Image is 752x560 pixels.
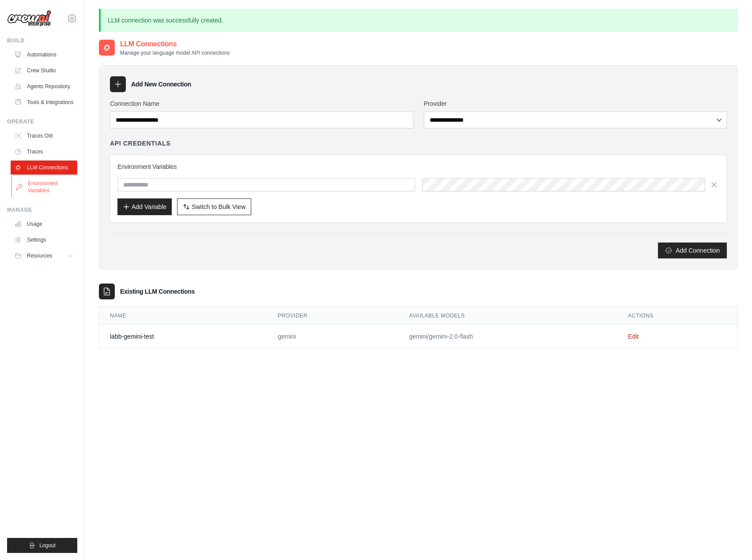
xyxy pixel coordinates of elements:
[398,307,617,325] th: Available Models
[120,49,230,56] p: Manage your language model API connections
[110,99,413,108] label: Connection Name
[7,206,77,213] div: Manage
[11,145,77,159] a: Traces
[99,325,267,348] td: labb-gemini-test
[11,129,77,143] a: Traces Old
[99,307,267,325] th: Name
[11,48,77,62] a: Automations
[27,252,52,259] span: Resources
[11,249,77,263] button: Resources
[117,198,172,215] button: Add Variable
[39,542,56,549] span: Logout
[177,198,251,215] button: Switch to Bulk View
[11,176,78,198] a: Environment Variables
[424,99,727,108] label: Provider
[617,307,737,325] th: Actions
[11,63,77,78] a: Crew Studio
[7,37,77,44] div: Build
[267,307,398,325] th: Provider
[117,162,719,171] h3: Environment Variables
[11,217,77,231] a: Usage
[267,325,398,348] td: gemini
[628,333,639,340] a: Edit
[7,118,77,125] div: Operate
[120,39,230,49] h2: LLM Connections
[11,79,77,93] a: Agents Repository
[99,9,738,32] p: LLM connection was successfully created.
[7,10,51,27] img: Logo
[110,139,170,148] h4: API Credentials
[11,233,77,247] a: Settings
[398,325,617,348] td: gemini/gemini-2.0-flash
[131,80,191,89] h3: Add New Connection
[11,95,77,109] a: Tools & Integrations
[7,538,77,553] button: Logout
[120,287,195,296] h3: Existing LLM Connections
[658,243,727,258] button: Add Connection
[192,202,246,211] span: Switch to Bulk View
[11,161,77,175] a: LLM Connections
